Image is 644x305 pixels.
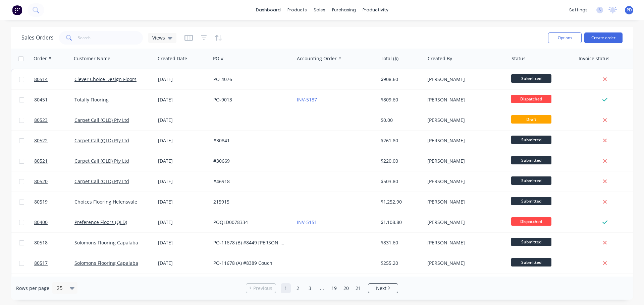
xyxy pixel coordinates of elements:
[329,283,339,293] a: Page 19
[381,178,420,185] div: $503.80
[511,115,551,124] span: Draft
[305,283,315,293] a: Page 3
[34,76,48,83] span: 80514
[74,219,127,225] a: Preference Floors (QLD)
[511,136,551,144] span: Submitted
[158,158,208,164] div: [DATE]
[34,131,74,151] a: 80522
[253,5,284,15] a: dashboard
[427,260,502,266] div: [PERSON_NAME]
[34,178,48,185] span: 80520
[34,219,48,226] span: 80400
[158,219,208,226] div: [DATE]
[158,55,187,62] div: Created Date
[353,283,363,293] a: Page 21
[213,55,224,62] div: PO #
[511,74,551,83] span: Submitted
[427,96,502,103] div: [PERSON_NAME]
[34,233,74,253] a: 80518
[329,5,359,15] div: purchasing
[213,137,288,144] div: #30841
[427,199,502,205] div: [PERSON_NAME]
[381,158,420,164] div: $220.00
[341,283,351,293] a: Page 20
[34,69,74,89] a: 80514
[74,137,129,144] a: Carpet Call (QLD) Pty Ltd
[253,285,272,292] span: Previous
[74,178,129,184] a: Carpet Call (QLD) Pty Ltd
[511,258,551,266] span: Submitted
[381,96,420,103] div: $809.60
[34,212,74,232] a: 80400
[427,76,502,83] div: [PERSON_NAME]
[213,96,288,103] div: PO-9013
[213,199,288,205] div: 215915
[74,239,138,246] a: Solomons Flooring Capalaba
[246,285,276,292] a: Previous page
[584,32,623,43] button: Create order
[213,219,288,226] div: POQLD0078334
[158,76,208,83] div: [DATE]
[158,260,208,266] div: [DATE]
[381,260,420,266] div: $255.20
[381,239,420,246] div: $831.60
[317,283,327,293] a: Jump forward
[74,260,138,266] a: Solomons Flooring Capalaba
[368,285,398,292] a: Next page
[152,34,165,41] span: Views
[34,151,74,171] a: 80521
[511,217,551,226] span: Dispatched
[381,117,420,124] div: $0.00
[213,178,288,185] div: #46918
[512,55,526,62] div: Status
[213,76,288,83] div: PO-4076
[34,96,48,103] span: 80451
[511,238,551,246] span: Submitted
[34,55,51,62] div: Order #
[297,55,341,62] div: Accounting Order #
[34,117,48,124] span: 80523
[74,55,110,62] div: Customer Name
[381,76,420,83] div: $908.60
[243,283,401,293] ul: Pagination
[158,178,208,185] div: [DATE]
[74,158,129,164] a: Carpet Call (QLD) Pty Ltd
[34,253,74,273] a: 80517
[511,95,551,103] span: Dispatched
[381,55,398,62] div: Total ($)
[297,96,317,103] a: INV-5187
[34,90,74,110] a: 80451
[281,283,291,293] a: Page 1 is your current page
[21,34,54,41] h1: Sales Orders
[427,117,502,124] div: [PERSON_NAME]
[34,137,48,144] span: 80522
[427,219,502,226] div: [PERSON_NAME]
[34,199,48,205] span: 80519
[427,158,502,164] div: [PERSON_NAME]
[34,110,74,130] a: 80523
[548,32,582,43] button: Options
[297,219,317,225] a: INV-5151
[381,199,420,205] div: $1,252.90
[284,5,310,15] div: products
[34,192,74,212] a: 80519
[627,7,632,13] span: PD
[158,199,208,205] div: [DATE]
[381,219,420,226] div: $1,108.80
[16,285,49,292] span: Rows per page
[34,158,48,164] span: 80521
[566,5,591,15] div: settings
[158,137,208,144] div: [DATE]
[213,239,288,246] div: PO-11678 (B) #8449 [PERSON_NAME]
[376,285,386,292] span: Next
[511,197,551,205] span: Submitted
[74,199,137,205] a: Choices Flooring Helensvale
[12,5,22,15] img: Factory
[427,239,502,246] div: [PERSON_NAME]
[427,137,502,144] div: [PERSON_NAME]
[579,55,609,62] div: Invoice status
[34,171,74,192] a: 80520
[428,55,452,62] div: Created By
[293,283,303,293] a: Page 2
[381,137,420,144] div: $261.80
